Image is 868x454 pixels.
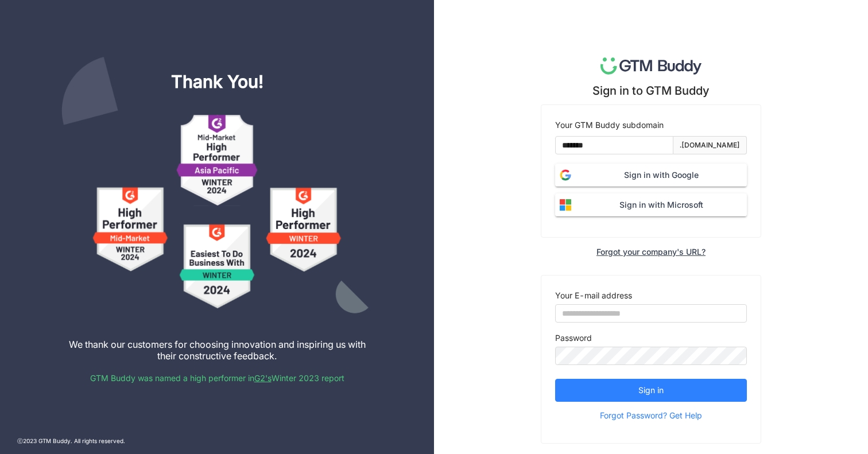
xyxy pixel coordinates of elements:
[638,384,664,397] span: Sign in
[555,195,576,215] img: login-microsoft.svg
[592,84,710,98] div: Sign in to GTM Buddy
[600,57,702,75] img: logo
[576,169,747,181] span: Sign in with Google
[555,165,576,185] img: login-google.svg
[555,332,592,344] label: Password
[680,140,740,151] div: .[DOMAIN_NAME]
[596,247,706,257] div: Forgot your company's URL?
[555,289,632,302] label: Your E-mail address
[576,199,747,211] span: Sign in with Microsoft
[254,373,272,383] a: G2's
[555,164,747,187] button: Sign in with Google
[555,119,747,131] div: Your GTM Buddy subdomain
[555,193,747,216] button: Sign in with Microsoft
[600,407,702,424] span: Forgot Password? Get Help
[555,379,747,402] button: Sign in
